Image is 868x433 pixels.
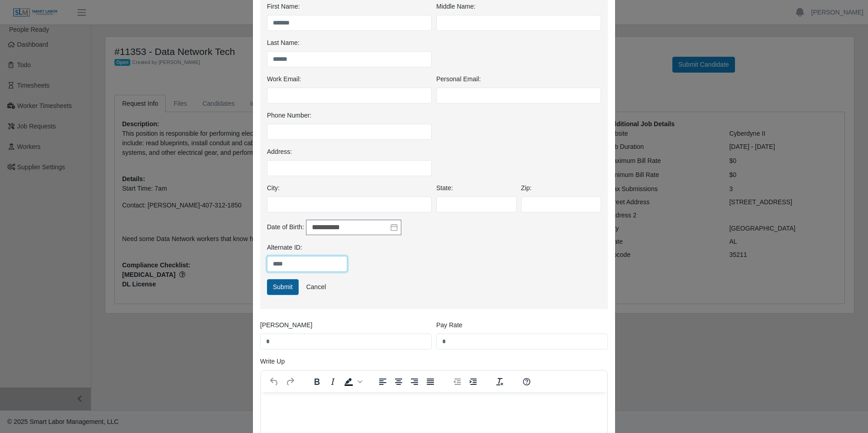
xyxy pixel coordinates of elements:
button: Decrease indent [449,375,465,388]
div: Background color Black [341,375,364,388]
label: Zip: [521,183,532,193]
button: Clear formatting [492,375,508,388]
label: Phone Number: [267,111,311,120]
button: Increase indent [465,375,481,388]
button: Justify [423,375,438,388]
label: City: [267,183,280,193]
label: Date of Birth: [267,222,304,232]
button: Align left [375,375,390,388]
body: Rich Text Area. Press ALT-0 for help. [7,7,339,17]
button: Align right [407,375,422,388]
button: Align center [391,375,406,388]
label: Personal Email: [436,74,481,84]
label: Pay Rate [436,320,463,330]
button: Redo [282,375,298,388]
button: Undo [266,375,282,388]
a: Cancel [300,279,332,295]
label: Last Name: [267,38,300,48]
label: State: [436,183,453,193]
label: Work Email: [267,74,301,84]
button: Bold [309,375,325,388]
button: Italic [325,375,340,388]
label: Alternate ID: [267,243,302,252]
button: Submit [267,279,299,295]
label: Address: [267,147,292,157]
button: Help [519,375,534,388]
label: [PERSON_NAME] [260,320,312,330]
label: Write Up [260,357,285,366]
